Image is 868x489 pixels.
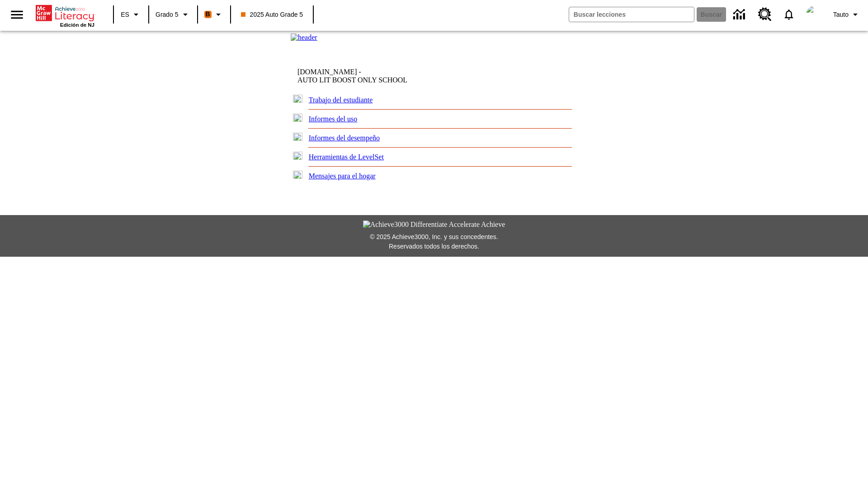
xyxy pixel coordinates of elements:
button: Perfil/Configuración [830,6,864,23]
input: Buscar campo [569,7,694,22]
a: Notificaciones [777,3,801,26]
span: Tauto [833,10,849,19]
button: Grado: Grado 5, Elige un grado [152,6,194,23]
a: Centro de información [728,2,753,27]
span: Edición de NJ [60,22,94,28]
img: Achieve3000 Differentiate Accelerate Achieve [363,221,505,229]
img: avatar image [806,5,824,24]
div: Portada [36,3,94,28]
button: Escoja un nuevo avatar [801,3,830,26]
button: Abrir el menú lateral [4,1,30,28]
span: ES [121,10,129,19]
a: Trabajo del estudiante [309,96,373,104]
button: Boost El color de la clase es anaranjado. Cambiar el color de la clase. [201,6,227,23]
img: plus.gif [293,133,302,141]
nobr: AUTO LIT BOOST ONLY SCHOOL [297,76,407,84]
td: [DOMAIN_NAME] - [297,68,464,84]
a: Mensajes para el hogar [309,172,376,180]
a: Informes del desempeño [309,134,380,142]
img: plus.gif [293,171,302,179]
img: header [291,34,317,42]
span: Grado 5 [156,10,179,19]
span: 2025 Auto Grade 5 [241,10,303,19]
img: plus.gif [293,95,302,103]
img: plus.gif [293,114,302,122]
a: Centro de recursos, Se abrirá en una pestaña nueva. [753,2,777,27]
a: Informes del uso [309,115,358,123]
a: Herramientas de LevelSet [309,153,384,161]
button: Lenguaje: ES, Selecciona un idioma [117,6,146,23]
span: B [206,9,210,20]
img: plus.gif [293,152,302,160]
